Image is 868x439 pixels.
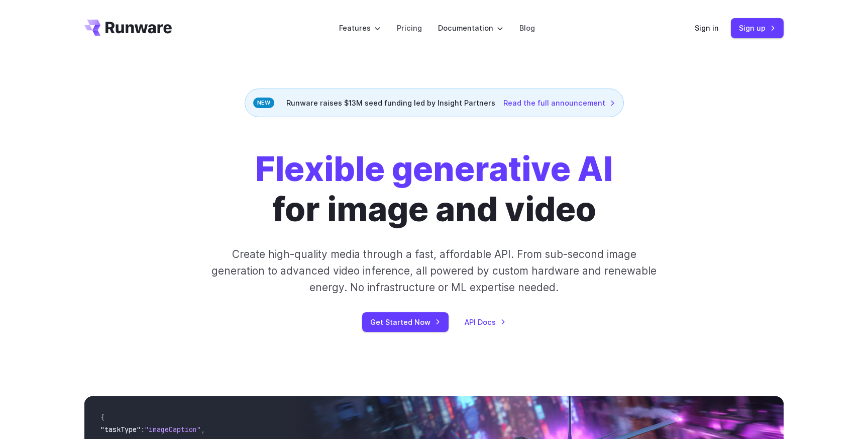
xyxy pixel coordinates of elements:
span: , [201,425,205,434]
a: Sign in [695,22,719,34]
a: Get Started Now [362,312,449,332]
p: Create high-quality media through a fast, affordable API. From sub-second image generation to adv... [210,246,658,296]
a: Sign up [731,18,784,38]
span: { [100,413,104,422]
a: Read the full announcement [503,97,615,109]
a: API Docs [465,316,506,328]
h1: for image and video [255,149,613,230]
span: "taskType" [100,425,141,434]
span: : [141,425,145,434]
label: Documentation [438,22,503,34]
a: Blog [519,22,535,34]
strong: Flexible generative AI [255,149,613,189]
a: Go to / [84,20,172,36]
span: "imageCaption" [145,425,201,434]
a: Pricing [397,22,422,34]
label: Features [339,22,381,34]
div: Runware raises $13M seed funding led by Insight Partners [245,89,624,117]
